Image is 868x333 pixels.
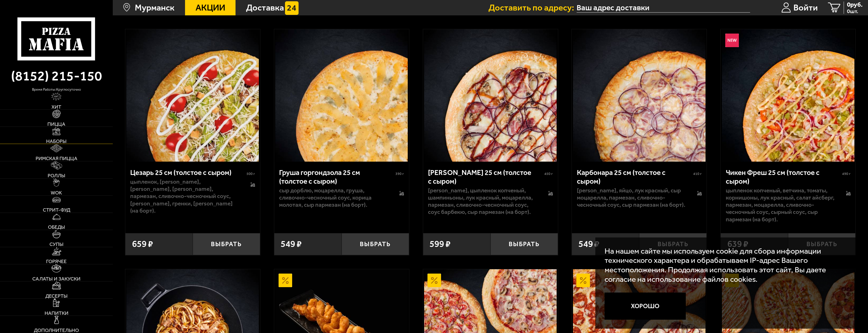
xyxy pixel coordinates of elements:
[342,233,409,255] button: Выбрать
[576,274,590,287] img: Акционный
[279,168,394,186] div: Груша горгондзола 25 см (толстое с сыром)
[488,3,577,12] span: Доставить по адресу:
[428,187,539,216] p: [PERSON_NAME], цыпленок копченый, шампиньоны, лук красный, моцарелла, пармезан, сливочно-чесночны...
[605,246,844,284] p: На нашем сайте мы используем cookie для сбора информации технического характера и обрабатываем IP...
[428,168,543,186] div: [PERSON_NAME] 25 см (толстое с сыром)
[726,187,837,223] p: цыпленок копченый, ветчина, томаты, корнишоны, лук красный, салат айсберг, пармезан, моцарелла, с...
[49,242,64,247] span: Супы
[726,168,841,186] div: Чикен Фреш 25 см (толстое с сыром)
[721,29,855,162] a: НовинкаЧикен Фреш 25 см (толстое с сыром)
[424,29,557,162] img: Чикен Барбекю 25 см (толстое с сыром)
[725,34,739,47] img: Новинка
[279,187,390,209] p: сыр дорблю, моцарелла, груша, сливочно-чесночный соус, корица молотая, сыр пармезан (на борт).
[32,276,80,282] span: Салаты и закуски
[279,274,292,287] img: Акционный
[395,172,404,176] span: 390 г
[46,259,67,264] span: Горячее
[847,2,863,8] span: 0 руб.
[125,29,260,162] a: Цезарь 25 см (толстое с сыром)
[43,207,70,213] span: Стрит-фуд
[126,29,259,162] img: Цезарь 25 см (толстое с сыром)
[788,233,855,255] button: Выбрать
[281,240,302,248] span: 549 ₽
[285,1,299,15] img: 15daf4d41897b9f0e9f617042186c801.svg
[45,311,68,316] span: Напитки
[46,139,67,144] span: Наборы
[491,233,558,255] button: Выбрать
[573,29,706,162] img: Карбонара 25 см (толстое с сыром)
[544,172,553,176] span: 450 г
[246,3,284,12] span: Доставка
[34,328,79,333] span: Дополнительно
[196,3,225,12] span: Акции
[722,29,854,162] img: Чикен Фреш 25 см (толстое с сыром)
[48,225,65,230] span: Обеды
[45,294,68,299] span: Десерты
[605,293,686,320] button: Хорошо
[577,3,750,13] input: Ваш адрес доставки
[193,233,260,255] button: Выбрать
[52,105,61,110] span: Хит
[130,168,245,177] div: Цезарь 25 см (толстое с сыром)
[578,240,599,248] span: 549 ₽
[847,8,863,14] span: 0 шт.
[577,168,692,186] div: Карбонара 25 см (толстое с сыром)
[639,233,707,255] button: Выбрать
[423,29,558,162] a: Чикен Барбекю 25 см (толстое с сыром)
[274,29,409,162] a: Груша горгондзола 25 см (толстое с сыром)
[130,178,241,214] p: цыпленок, [PERSON_NAME], [PERSON_NAME], [PERSON_NAME], пармезан, сливочно-чесночный соус, [PERSON...
[275,29,408,162] img: Груша горгондзола 25 см (толстое с сыром)
[793,3,818,12] span: Войти
[132,240,153,248] span: 659 ₽
[47,122,65,127] span: Пицца
[842,172,851,176] span: 490 г
[693,172,702,176] span: 410 г
[572,29,707,162] a: Карбонара 25 см (толстое с сыром)
[51,190,62,195] span: WOK
[430,240,451,248] span: 599 ₽
[48,173,65,178] span: Роллы
[247,172,255,176] span: 500 г
[427,274,441,287] img: Акционный
[135,3,175,12] span: Мурманск
[577,187,688,209] p: [PERSON_NAME], яйцо, лук красный, сыр Моцарелла, пармезан, сливочно-чесночный соус, сыр пармезан ...
[36,156,77,161] span: Римская пицца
